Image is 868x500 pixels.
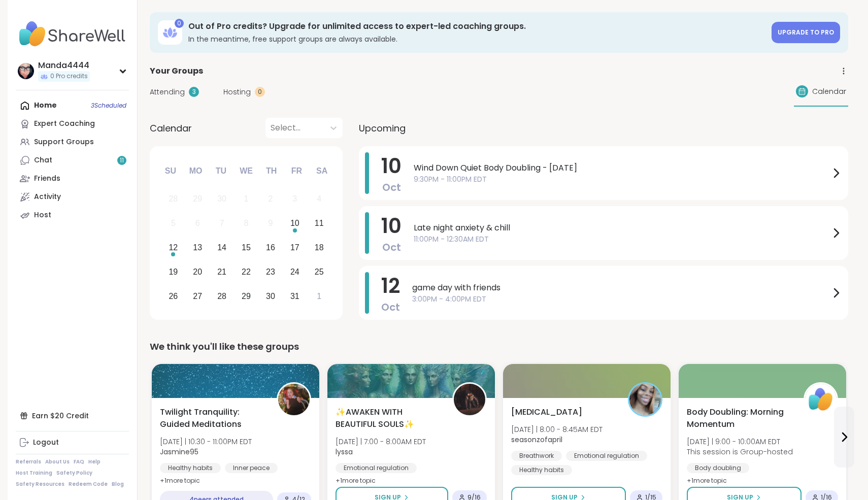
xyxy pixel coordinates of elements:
[162,285,184,307] div: Choose Sunday, October 26th, 2025
[454,384,485,415] img: lyssa
[336,447,353,457] b: lyssa
[220,216,224,230] div: 7
[308,237,330,259] div: Choose Saturday, October 18th, 2025
[160,447,198,457] b: Jasmine95
[414,162,830,174] span: Wind Down Quiet Body Doubling - [DATE]
[162,188,184,210] div: Not available Sunday, September 28th, 2025
[687,406,792,430] span: Body Doubling: Morning Momentum
[260,285,282,307] div: Choose Thursday, October 30th, 2025
[308,261,330,283] div: Choose Saturday, October 25th, 2025
[187,188,209,210] div: Not available Monday, September 29th, 2025
[16,206,129,224] a: Host
[211,285,233,307] div: Choose Tuesday, October 28th, 2025
[161,187,331,308] div: month 2025-10
[34,174,60,184] div: Friends
[217,289,226,303] div: 28
[336,437,426,447] span: [DATE] | 7:00 - 8:00AM EDT
[511,451,562,461] div: Breathwork
[50,72,88,81] span: 0 Pro credits
[805,384,837,415] img: ShareWell
[687,447,793,457] span: This session is Group-hosted
[88,458,101,465] a: Help
[242,241,251,254] div: 15
[34,210,51,220] div: Host
[308,213,330,235] div: Choose Saturday, October 11th, 2025
[317,192,321,206] div: 4
[171,216,176,230] div: 5
[38,60,90,71] div: Manda4444
[150,340,848,354] div: We think you'll like these groups
[18,63,34,79] img: Manda4444
[266,265,275,279] div: 23
[69,481,108,488] a: Redeem Code
[74,458,84,465] a: FAQ
[217,265,226,279] div: 21
[284,188,306,210] div: Not available Friday, October 3rd, 2025
[359,121,406,135] span: Upcoming
[284,261,306,283] div: Choose Friday, October 24th, 2025
[260,188,282,210] div: Not available Thursday, October 2nd, 2025
[175,19,184,28] div: 0
[566,451,647,461] div: Emotional regulation
[812,86,846,97] span: Calendar
[193,265,202,279] div: 20
[211,261,233,283] div: Choose Tuesday, October 21st, 2025
[211,237,233,259] div: Choose Tuesday, October 14th, 2025
[223,87,251,97] span: Hosting
[687,437,793,447] span: [DATE] | 9:00 - 10:00AM EDT
[188,21,765,32] h3: Out of Pro credits? Upgrade for unlimited access to expert-led coaching groups.
[292,192,297,206] div: 3
[187,213,209,235] div: Not available Monday, October 6th, 2025
[285,160,308,182] div: Fr
[169,241,178,254] div: 12
[150,87,185,97] span: Attending
[193,192,202,206] div: 29
[381,152,402,180] span: 10
[290,241,299,254] div: 17
[414,222,830,234] span: Late night anxiety & chill
[629,384,661,415] img: seasonzofapril
[217,192,226,206] div: 30
[284,213,306,235] div: Choose Friday, October 10th, 2025
[16,151,129,170] a: Chat11
[160,463,221,473] div: Healthy habits
[162,261,184,283] div: Choose Sunday, October 19th, 2025
[414,234,830,245] span: 11:00PM - 12:30AM EDT
[236,188,257,210] div: Not available Wednesday, October 1st, 2025
[187,261,209,283] div: Choose Monday, October 20th, 2025
[260,261,282,283] div: Choose Thursday, October 23rd, 2025
[34,119,95,129] div: Expert Coaching
[236,213,257,235] div: Not available Wednesday, October 8th, 2025
[160,437,252,447] span: [DATE] | 10:30 - 11:00PM EDT
[193,241,202,254] div: 13
[290,216,299,230] div: 10
[278,384,310,415] img: Jasmine95
[16,458,41,465] a: Referrals
[511,435,562,445] b: seasonzofapril
[412,282,830,294] span: game day with friends
[193,289,202,303] div: 27
[260,213,282,235] div: Not available Thursday, October 9th, 2025
[308,188,330,210] div: Not available Saturday, October 4th, 2025
[150,121,192,135] span: Calendar
[236,237,257,259] div: Choose Wednesday, October 15th, 2025
[311,160,333,182] div: Sa
[33,438,59,448] div: Logout
[244,192,249,206] div: 1
[150,65,203,77] span: Your Groups
[56,470,92,477] a: Safety Policy
[34,192,61,202] div: Activity
[381,272,400,300] span: 12
[210,160,232,182] div: Tu
[236,261,257,283] div: Choose Wednesday, October 22nd, 2025
[187,285,209,307] div: Choose Monday, October 27th, 2025
[211,188,233,210] div: Not available Tuesday, September 30th, 2025
[414,174,830,185] span: 9:30PM - 11:00PM EDT
[290,289,299,303] div: 31
[225,463,278,473] div: Inner peace
[268,216,273,230] div: 9
[317,289,321,303] div: 1
[336,406,441,430] span: ✨AWAKEN WITH BEAUTIFUL SOULS✨
[211,213,233,235] div: Not available Tuesday, October 7th, 2025
[120,156,124,165] span: 11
